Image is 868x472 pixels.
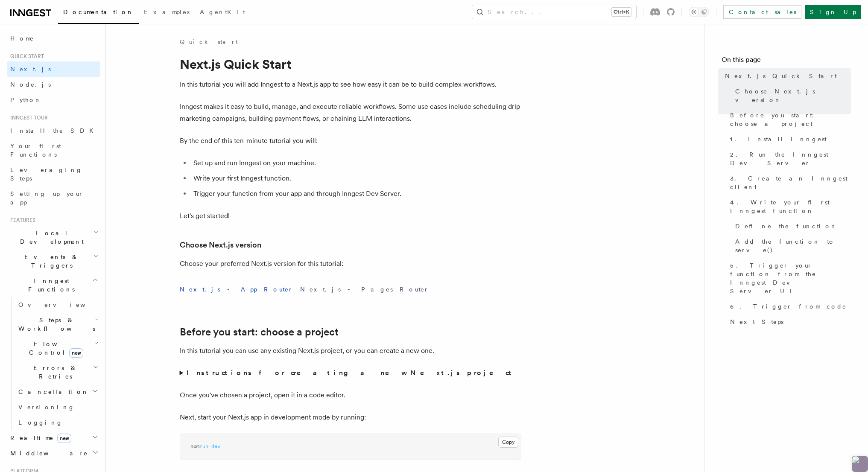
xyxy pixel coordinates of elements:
span: AgentKit [200,9,245,15]
a: Versioning [15,399,100,415]
a: Add the function to serve() [732,234,851,258]
button: Events & Triggers [7,249,100,273]
span: Inngest Functions [7,277,92,294]
span: 5. Trigger your function from the Inngest Dev Server UI [730,261,851,295]
span: dev [211,443,220,449]
button: Middleware [7,446,100,461]
button: Flow Controlnew [15,336,100,360]
span: Errors & Retries [15,364,93,381]
button: Copy [498,437,518,448]
button: Toggle dark mode [689,7,709,17]
span: Steps & Workflows [15,316,95,333]
a: Logging [15,415,100,430]
button: Next.js - App Router [180,280,293,299]
span: Examples [144,9,190,15]
button: Next.js - Pages Router [300,280,429,299]
a: 5. Trigger your function from the Inngest Dev Server UI [727,258,851,299]
button: Local Development [7,225,100,249]
p: Inngest makes it easy to build, manage, and execute reliable workflows. Some use cases include sc... [180,101,521,125]
a: Sign Up [805,5,861,19]
span: new [69,348,83,358]
a: 4. Write your first Inngest function [727,195,851,219]
span: Before you start: choose a project [730,111,851,128]
span: Versioning [18,404,75,411]
span: 6. Trigger from code [730,302,847,311]
a: Home [7,31,100,46]
a: Setting up your app [7,186,100,210]
span: Quick start [7,53,44,60]
span: Add the function to serve() [735,237,851,254]
a: Node.js [7,77,100,92]
span: Realtime [7,434,71,442]
a: Before you start: choose a project [727,108,851,131]
span: Inngest tour [7,114,48,121]
li: Write your first Inngest function. [191,172,521,184]
span: Overview [18,301,106,308]
span: npm [190,443,199,449]
span: Your first Functions [10,143,61,158]
a: Examples [139,3,195,23]
button: Search...Ctrl+K [472,5,636,19]
a: 1. Install Inngest [727,131,851,147]
p: In this tutorial you will add Inngest to a Next.js app to see how easy it can be to build complex... [180,79,521,90]
strong: Instructions for creating a new Next.js project [187,369,515,377]
li: Set up and run Inngest on your machine. [191,157,521,169]
span: Documentation [63,9,134,15]
a: Choose Next.js version [732,84,851,108]
span: Home [10,34,34,43]
li: Trigger your function from your app and through Inngest Dev Server. [191,188,521,200]
p: In this tutorial you can use any existing Next.js project, or you can create a new one. [180,345,521,357]
span: Install the SDK [10,127,99,134]
span: 1. Install Inngest [730,135,827,143]
a: Choose Next.js version [180,239,261,251]
a: Your first Functions [7,138,100,162]
a: Install the SDK [7,123,100,138]
span: Node.js [10,81,51,88]
a: Define the function [732,219,851,234]
a: 6. Trigger from code [727,299,851,314]
p: Let's get started! [180,210,521,222]
a: Next.js Quick Start [722,68,851,84]
span: 4. Write your first Inngest function [730,198,851,215]
p: By the end of this ten-minute tutorial you will: [180,135,521,147]
a: Documentation [58,3,139,24]
a: 3. Create an Inngest client [727,171,851,195]
p: Once you've chosen a project, open it in a code editor. [180,389,521,401]
div: Inngest Functions [7,297,100,430]
kbd: Ctrl+K [612,8,631,16]
a: Contact sales [723,5,801,19]
a: AgentKit [195,3,250,23]
a: 2. Run the Inngest Dev Server [727,147,851,171]
button: Errors & Retries [15,360,100,384]
a: Next.js [7,61,100,77]
a: Quick start [180,38,238,46]
a: Python [7,92,100,108]
a: Next Steps [727,314,851,329]
span: Logging [18,419,63,426]
span: Python [10,96,41,103]
button: Cancellation [15,384,100,399]
span: new [57,434,71,443]
a: Before you start: choose a project [180,326,339,338]
span: Flow Control [15,340,94,357]
span: Define the function [735,222,837,230]
span: Next.js Quick Start [725,72,837,80]
span: Next.js [10,66,51,73]
p: Next, start your Next.js app in development mode by running: [180,411,521,423]
span: 2. Run the Inngest Dev Server [730,150,851,167]
a: Leveraging Steps [7,162,100,186]
span: Leveraging Steps [10,166,82,182]
span: Cancellation [15,388,89,396]
span: Choose Next.js version [735,87,851,104]
span: Middleware [7,449,88,457]
button: Inngest Functions [7,273,100,297]
span: run [199,443,208,449]
span: Local Development [7,229,93,246]
span: Features [7,217,35,224]
span: Events & Triggers [7,253,93,270]
summary: Instructions for creating a new Next.js project [180,367,521,379]
a: Overview [15,297,100,312]
button: Steps & Workflows [15,312,100,336]
button: Realtimenew [7,430,100,446]
span: Next Steps [730,318,783,326]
